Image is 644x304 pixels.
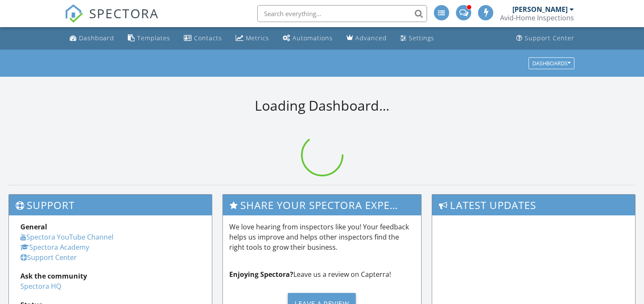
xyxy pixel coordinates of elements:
a: Settings [397,31,438,46]
div: Dashboard [79,34,114,42]
div: Ask the community [20,271,200,281]
input: Search everything... [257,5,427,22]
div: Advanced [355,34,387,42]
a: Support Center [513,31,578,46]
a: Spectora YouTube Channel [20,232,113,242]
div: Templates [137,34,170,42]
a: Spectora Academy [20,243,89,252]
div: Contacts [194,34,222,42]
a: Contacts [180,31,225,46]
div: Avid-Home Inspections [500,14,574,22]
div: Support Center [525,34,574,42]
a: Spectora HQ [20,282,61,291]
a: SPECTORA [65,11,159,29]
span: SPECTORA [89,4,159,22]
p: Leave us a review on Capterra! [229,269,414,279]
h3: Share Your Spectora Experience [223,195,421,215]
strong: General [20,222,47,231]
button: Dashboards [529,57,574,69]
h3: Support [9,195,212,215]
div: Metrics [246,34,269,42]
a: Dashboard [66,31,118,46]
img: The Best Home Inspection Software - Spectora [65,4,83,23]
a: Templates [124,31,174,46]
div: Automations [292,34,333,42]
a: Metrics [232,31,273,46]
a: Advanced [343,31,390,46]
a: Support Center [20,253,77,262]
p: We love hearing from inspectors like you! Your feedback helps us improve and helps other inspecto... [229,222,414,252]
h3: Latest Updates [432,195,635,215]
strong: Enjoying Spectora? [229,270,293,279]
a: Automations (Advanced) [279,31,336,46]
div: [PERSON_NAME] [512,5,568,14]
div: Dashboards [532,60,571,66]
div: Settings [409,34,434,42]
